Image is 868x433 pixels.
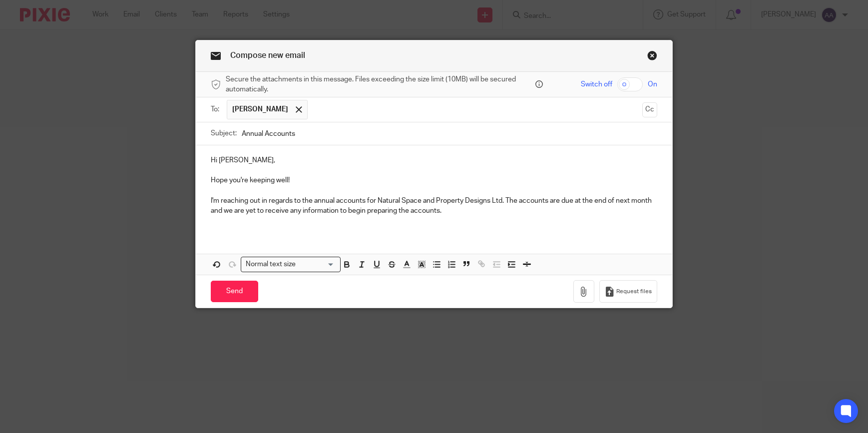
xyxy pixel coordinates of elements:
[647,50,657,64] a: Close this dialog window
[599,280,657,303] button: Request files
[211,155,657,165] p: Hi [PERSON_NAME],
[230,51,305,59] span: Compose new email
[232,104,288,114] span: [PERSON_NAME]
[243,259,298,270] span: Normal text size
[211,175,657,185] p: Hope you're keeping well!
[241,257,341,272] div: Search for option
[616,288,652,296] span: Request files
[648,79,657,89] span: On
[581,79,612,89] span: Switch off
[226,74,533,95] span: Secure the attachments in this message. Files exceeding the size limit (10MB) will be secured aut...
[211,104,222,114] label: To:
[642,102,657,117] button: Cc
[211,128,237,138] label: Subject:
[211,281,258,302] input: Send
[299,259,335,270] input: Search for option
[211,196,657,216] p: I'm reaching out in regards to the annual accounts for Natural Space and Property Designs Ltd. Th...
